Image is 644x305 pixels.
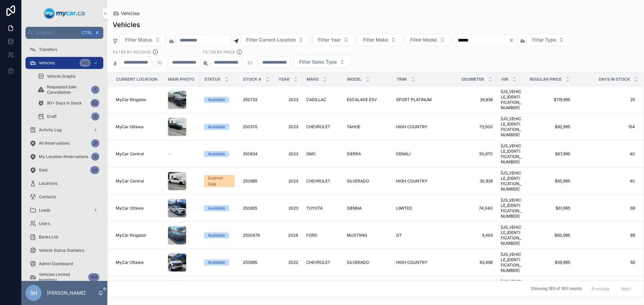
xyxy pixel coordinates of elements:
span: Requested Sale Cancellation [47,84,89,95]
span: 2024 [278,233,298,238]
a: Vehicle Status Statistics [25,244,103,256]
a: My Location Reservations3 [25,151,103,163]
a: [US_VEHICLE_IDENTIFICATION_NUMBER] [501,252,521,273]
div: 3 [91,153,99,161]
a: 69 [575,206,635,211]
a: 56 [575,260,635,265]
a: MyCar Central [116,178,160,184]
span: [US_VEHICLE_IDENTIFICATION_NUMBER] [501,279,521,300]
span: MyCar Ottawa [116,206,144,211]
span: 2023 [278,178,298,184]
span: DENALI [396,151,411,157]
a: SIERRA [347,151,388,157]
span: Filter Type [532,36,556,43]
a: Transfers [25,44,103,56]
span: $60,995 [529,233,570,238]
label: Filter By Mileage [113,49,151,55]
a: SILVERADO [347,260,388,265]
span: Days In Stock [599,77,630,82]
span: Vehicle Status Statistics [39,248,84,253]
span: Leads [39,208,50,213]
span: 250834 [243,151,258,157]
span: Year [278,77,289,82]
span: Filter Current Location [246,36,296,43]
span: 2023 [278,97,298,102]
a: 2023 [278,151,298,157]
span: Transfers [39,47,57,52]
a: 25 [575,97,635,102]
button: Select Button [293,56,351,68]
span: LIMITED [396,206,412,211]
span: MyCar Kingston [116,233,146,238]
div: 368 [79,59,91,67]
a: 2023 [278,206,298,211]
span: Filter Model [410,36,437,43]
span: $119,995 [529,97,570,102]
span: 26,838 [447,97,493,102]
a: 90+ Days In Stock52 [34,97,103,109]
span: HIGH COUNTRY [396,260,427,265]
a: 2023 [278,124,298,130]
a: SILVERADO [347,178,388,184]
span: 250985 [243,178,257,184]
span: -- [168,151,172,157]
a: 50,670 [447,151,493,157]
a: [US_VEHICLE_IDENTIFICATION_NUMBER] [501,198,521,219]
span: Activity Log [39,127,61,133]
a: 30,928 [447,178,493,184]
div: Available [208,259,225,265]
a: 154 [575,124,635,130]
span: 40 [575,151,635,157]
span: Make [307,77,319,82]
span: SILVERADO [347,178,369,184]
a: CHEVROLET [306,260,339,265]
a: Activity Log [25,124,103,136]
button: Select Button [357,33,402,46]
span: FORD [306,233,317,238]
div: Available [208,151,225,157]
a: 74,040 [447,206,493,211]
span: TAHOE [347,124,360,130]
label: FILTER BY PRICE [203,49,235,55]
a: $61,995 [529,206,570,211]
a: GT [396,233,439,238]
a: Vehicles368 [25,57,103,69]
p: to [157,58,162,66]
div: scrollable content [21,39,107,281]
a: TOYOTA [306,206,339,211]
a: 2022 [278,260,298,265]
div: 1 [91,86,99,94]
a: CHEVROLET [306,178,339,184]
span: Sold [39,167,47,173]
span: 90+ Days In Stock [47,100,82,106]
span: Regular Price [530,77,561,82]
div: 24 [90,166,99,174]
span: [US_VEHICLE_IDENTIFICATION_NUMBER] [501,225,521,246]
span: 3,463 [447,233,493,238]
a: [US_VEHICLE_IDENTIFICATION_NUMBER] [501,170,521,192]
span: $67,995 [529,151,570,157]
span: Current Location [116,77,157,82]
span: SIERRA [347,151,361,157]
a: SIENNA [347,206,388,211]
a: [US_VEHICLE_IDENTIFICATION_NUMBER] [501,116,521,138]
span: Model [347,77,362,82]
span: Status [204,77,220,82]
span: Jump to... [36,30,78,35]
a: Available [204,97,235,103]
a: Banks List [25,231,103,243]
a: CHEVROLET [306,124,339,130]
span: 250547A [243,233,260,238]
span: Main Photo [168,77,194,82]
button: Select Button [527,33,570,46]
a: FORD [306,233,339,238]
div: 3 [91,112,99,121]
span: SIENNA [347,206,362,211]
div: Available [208,97,225,103]
a: Vehicles Limited Inventory368 [25,271,103,283]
